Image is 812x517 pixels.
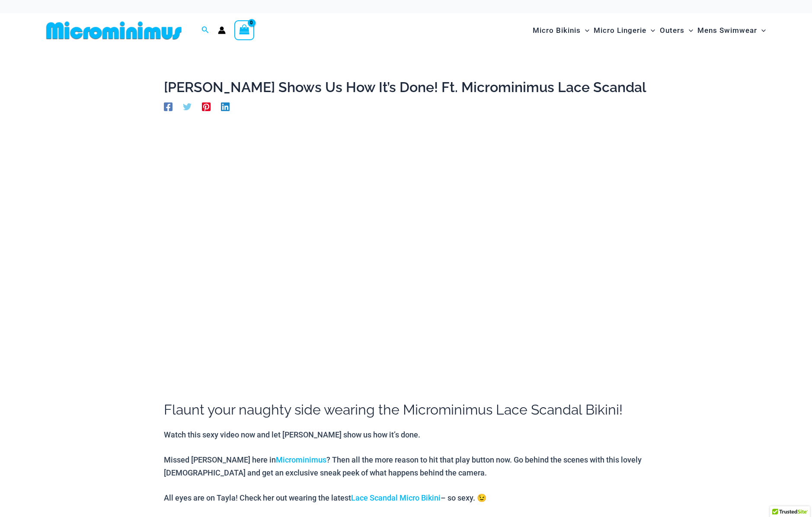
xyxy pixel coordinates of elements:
[164,402,623,418] span: Flaunt your naughty side wearing the Microminimus Lace Scandal Bikini!
[43,21,185,40] img: MM SHOP LOGO FLAT
[581,19,589,41] span: Menu Toggle
[164,455,642,477] span: Missed [PERSON_NAME] here in ? Then all the more reason to hit that play button now. Go behind th...
[591,17,657,44] a: Micro LingerieMenu ToggleMenu Toggle
[695,17,768,44] a: Mens SwimwearMenu ToggleMenu Toggle
[164,79,648,96] h1: [PERSON_NAME] Shows Us How It’s Done! Ft. Microminimus Lace Scandal
[531,17,591,44] a: Micro BikinisMenu ToggleMenu Toggle
[276,455,326,464] a: Microminimus
[164,102,173,111] a: Facebook
[164,493,486,502] span: All eyes are on Tayla! Check her out wearing the latest – so sexy. 😉
[164,430,420,439] span: Watch this sexy video now and let [PERSON_NAME] show us how it’s done.
[533,19,581,41] span: Micro Bikinis
[202,102,211,111] a: Pinterest
[221,102,230,111] a: Linkedin
[660,19,684,41] span: Outers
[594,19,646,41] span: Micro Lingerie
[757,19,766,41] span: Menu Toggle
[646,19,655,41] span: Menu Toggle
[684,19,693,41] span: Menu Toggle
[234,20,254,40] a: View Shopping Cart, empty
[351,493,441,502] a: Lace Scandal Micro Bikini
[697,19,757,41] span: Mens Swimwear
[658,17,695,44] a: OutersMenu ToggleMenu Toggle
[201,25,209,36] a: Search icon link
[218,26,226,34] a: Account icon link
[183,102,192,111] a: Twitter
[529,16,769,45] nav: Site Navigation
